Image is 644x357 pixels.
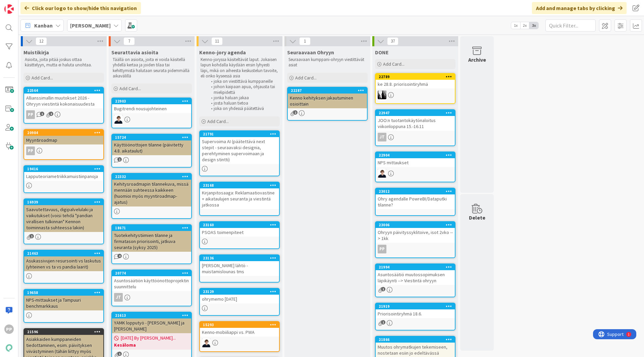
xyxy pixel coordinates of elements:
div: 21919 [379,304,455,309]
span: 3x [529,22,538,29]
div: Lapputeoriametriikkamuistiinpanoja [24,172,103,181]
span: 2 [293,110,298,115]
img: MT [202,339,211,347]
div: 22904 [379,153,455,158]
span: Add Card... [32,75,53,81]
span: Seurattavia asioita [111,49,158,56]
div: PP [376,245,455,253]
div: 23168 [203,183,279,188]
a: 22904NPS mittauksetMT [375,152,455,182]
a: 15293Kenno-mobiiliappi vs. PWAMT [199,321,280,352]
div: 21919Priorisointiryhmä 18.6. [376,303,455,318]
div: Kirjanpitosaaga: Reklamaatiovastine + aikataulujen seuranta ja viestintä jatkossa [200,188,279,209]
a: 19416Lapputeoriametriikkamuistiinpanoja [23,165,104,193]
a: 22789ke 28.8. priorisointiryhmäKV [375,73,455,104]
img: avatar [4,343,14,353]
a: 21919Priorisointiryhmä 18.6. [375,303,455,331]
span: 12 [36,37,47,45]
div: Käyttöönottojen tilanne (päivitetty 4.8. aikataulut) [112,140,191,155]
div: 23160PSOAS toimenpiteet [200,222,279,237]
div: 21596 [27,330,103,334]
div: 22564 [24,87,103,94]
div: PP [24,110,103,119]
div: ohrymemo [DATE] [200,295,279,303]
div: 22789 [379,74,455,79]
div: MT [376,169,455,178]
a: 18671Tuotekehitystiimien tilanne ja firmatason priorisointi, jatkuva seuranta (syksy 2025) [111,224,192,264]
span: Kenno-jory agenda [199,49,246,56]
div: PP [26,110,35,119]
div: 23136 [200,255,279,261]
div: ke 28.8. priorisointiryhmä [376,80,455,88]
img: MT [378,169,386,178]
span: 11 [211,37,223,45]
img: KV [378,91,386,99]
a: 23006Ohryyn päivityssyklitoive, isot 2vko --> 1kkPP [375,221,455,258]
div: 16939Saavutettavuus, digipalvelulaki ja vaikutukset (voisi tehdä "pandian virallisen tulkinnan" K... [24,199,103,232]
a: 19658NPS-mittaukset ja Tampuuri benchmarkkaus [23,289,104,323]
img: MT [114,115,123,124]
li: johon kaipaan apua, ohjausta tai mielipidettä [207,84,279,95]
span: 1 [117,157,122,162]
div: NPS-mittaukset ja Tampuuri benchmarkkaus [24,296,103,310]
span: [DATE] By [PERSON_NAME]... [121,335,176,342]
div: 21463 [27,251,103,256]
div: 21919 [376,303,455,309]
div: JOO:n tuotantokäytönaloitus viikonloppuna 15.-16.11 [376,116,455,131]
div: 23006Ohryyn päivityssyklitoive, isot 2vko --> 1kk [376,222,455,243]
div: Priorisointiryhmä 18.6. [376,309,455,318]
div: 23129 [200,289,279,295]
span: 1 [117,352,122,356]
span: Kanban [34,21,53,29]
div: PP [24,146,103,155]
div: 23160 [203,223,279,227]
div: 22789 [376,74,455,80]
a: 22332Kehitysroadmapin tilannekuva, missä mennään suhteessa kaikkeen (huomioi myös myyntiroadmap-a... [111,173,192,219]
span: Add Card... [383,61,405,67]
p: Täällä on asioita, joita ei voida käsitellä yhdellä kertaa ja joiden tilaa tai kehittymistä halut... [113,57,191,79]
a: 22564Allianssimallin muutokset 2026 - Ohryyn viestintä kokonaisuudestaPP [23,87,104,124]
div: 23012Ohry agendalle PowreBI/Dataputki tilanne? [376,188,455,209]
div: Archive [468,56,486,64]
a: 22903Bugitrendi nousujohteinenMT [111,98,192,128]
div: PP [26,146,35,155]
div: Kenno-mobiiliappi vs. PWA [200,328,279,337]
div: 21866 [379,337,455,342]
div: MT [200,339,279,347]
div: 21463Asukassivujen resursointi vs laskutus (yhteinen vs ta vs pandia laarit) [24,250,103,271]
div: 22287Kenno kehityksen jakautuminen osioittain [288,87,367,108]
span: 1 [381,287,385,291]
div: JT [114,293,123,302]
div: Asuntosäätiön käyttöönottoprojektin suunnittelu [112,276,191,291]
a: 23160PSOAS toimenpiteet [199,221,280,249]
a: 21994Asuntosäätiö muutossopimuksen läpikäynti --> Viestintä ohryyn [375,263,455,297]
div: Supervoima AI (päätettävä next stepit - seuraavaksi designia, perehtyminen supervoimaan ja design... [200,137,279,164]
div: 19416 [27,167,103,171]
div: MT [112,115,191,124]
div: 16939 [24,199,103,205]
div: 22947 [376,110,455,116]
div: 18671Tuotekehitystiimien tilanne ja firmatason priorisointi, jatkuva seuranta (syksy 2025) [112,225,191,252]
div: YAMK lopputyö - [PERSON_NAME] ja [PERSON_NAME] [112,318,191,333]
div: 18671 [115,226,191,230]
span: 1x [511,22,520,29]
a: 23168Kirjanpitosaaga: Reklamaatiovastine + aikataulujen seuranta ja viestintä jatkossa [199,182,280,216]
span: 1 [30,234,34,238]
div: [PERSON_NAME] lähtö - muistamislounas tms [200,261,279,276]
span: DONE [375,49,389,56]
div: 23012 [379,189,455,194]
span: Add Card... [295,75,317,81]
div: 20984 [27,130,103,135]
div: JT [112,293,191,302]
div: Asukassivujen resursointi vs laskutus (yhteinen vs ta vs pandia laarit) [24,256,103,271]
div: 22564 [27,88,103,93]
span: 1 [40,112,44,116]
div: 15293 [203,322,279,327]
span: 7 [123,37,135,45]
a: 20984MyyntiroadmapPP [23,129,104,160]
li: jonka haluan jakaa [207,95,279,101]
span: Support [14,1,31,9]
div: 21613 [112,312,191,318]
div: Delete [469,214,485,222]
div: 19658 [24,290,103,296]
